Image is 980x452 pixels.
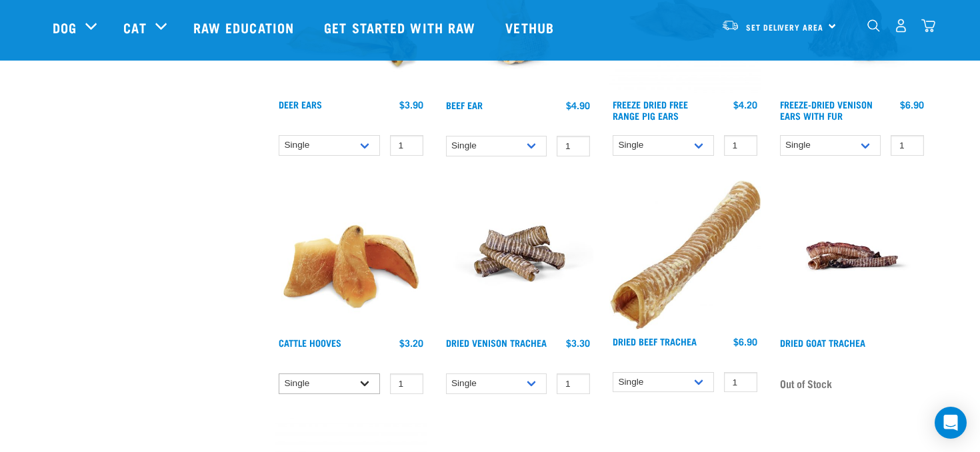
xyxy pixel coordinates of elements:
img: user.png [894,19,908,33]
img: Stack of treats for pets including venison trachea [443,180,594,332]
span: Out of Stock [780,373,832,393]
a: Cat [123,17,146,37]
input: 1 [557,373,590,394]
a: Deer Ears [279,102,322,107]
input: 1 [390,373,423,394]
a: Dog [53,17,77,37]
a: Get started with Raw [311,1,492,54]
a: Cattle Hooves [279,340,341,345]
div: $4.20 [733,99,757,110]
a: Vethub [492,1,571,54]
a: Dried Beef Trachea [613,339,697,343]
input: 1 [891,135,924,156]
div: $3.30 [566,338,590,348]
span: Set Delivery Area [746,25,823,29]
a: Freeze Dried Free Range Pig Ears [613,102,688,117]
a: Dried Goat Trachea [780,340,865,345]
a: Freeze-Dried Venison Ears with Fur [780,102,873,117]
img: Raw Essentials Goat Trachea [777,180,928,332]
img: home-icon-1@2x.png [867,19,880,32]
div: $4.90 [566,100,590,111]
img: home-icon@2x.png [921,19,935,33]
img: Trachea [609,180,761,330]
div: $6.90 [900,99,924,110]
input: 1 [390,135,423,156]
input: 1 [724,372,757,393]
div: $3.90 [399,99,423,110]
div: $6.90 [733,336,757,347]
a: Dried Venison Trachea [446,340,547,345]
a: Beef Ear [446,103,483,107]
input: 1 [724,135,757,156]
img: Pile Of Cattle Hooves Treats For Dogs [275,180,427,332]
img: van-moving.png [721,19,739,31]
div: $3.20 [399,338,423,348]
input: 1 [557,136,590,156]
div: Open Intercom Messenger [935,407,967,439]
a: Raw Education [180,1,311,54]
